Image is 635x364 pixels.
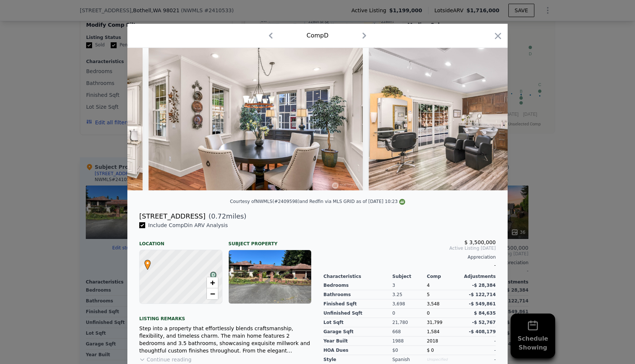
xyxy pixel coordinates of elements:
img: NWMLS Logo [399,199,405,205]
span: -$ 122,714 [469,292,496,297]
div: Comp [427,273,461,279]
span: − [210,289,215,298]
div: Subject [393,273,427,279]
span: + [210,278,215,287]
div: Subject Property [228,235,312,247]
div: • [143,260,147,264]
div: 2018 [427,337,461,346]
div: Garage Sqft [323,327,393,337]
div: Year Built [323,337,393,346]
div: Comp D [306,31,328,40]
div: Lot Sqft [323,318,393,327]
span: $ 84,635 [474,311,496,316]
div: D [208,272,213,276]
div: Bathrooms [323,290,393,299]
span: 4 [427,283,430,288]
div: Step into a property that effortlessly blends craftsmanship, flexibility, and timeless charm. The... [139,325,312,354]
div: 0 [393,309,427,318]
a: Zoom out [207,288,218,299]
span: $ 0 [427,348,434,353]
img: Property Img [369,48,583,190]
div: 3,698 [393,299,427,309]
div: Bedrooms [323,281,393,290]
div: - [461,337,496,346]
div: 5 [427,290,461,299]
div: Characteristics [323,273,393,279]
div: [STREET_ADDRESS] [139,211,205,222]
span: 3,548 [427,301,439,306]
div: 3 [393,281,427,290]
span: 0.72 [211,212,226,220]
span: ( miles) [205,211,246,222]
span: 0 [427,311,430,316]
span: Include Comp D in ARV Analysis [145,222,231,228]
div: 21,780 [393,318,427,327]
span: -$ 52,767 [472,320,496,325]
span: • [143,258,153,269]
div: Appreciation [323,254,496,260]
div: Listing remarks [139,310,312,322]
div: Adjustments [461,273,496,279]
div: Unfinished Sqft [323,309,393,318]
div: Finished Sqft [323,299,393,309]
span: D [208,272,218,278]
img: Property Img [149,48,362,190]
div: 3.25 [393,290,427,299]
span: 1,584 [427,329,439,334]
span: $ 3,500,000 [464,239,496,245]
div: - [323,260,496,270]
div: - [461,346,496,355]
div: 1988 [393,337,427,346]
div: Location [139,235,222,247]
a: Zoom in [207,277,218,288]
div: Courtesy of NWMLS (#2409598) and Redfin via MLS GRID as of [DATE] 10:23 [230,199,405,204]
span: Active Listing [DATE] [323,245,496,251]
button: Continue reading [139,356,192,363]
div: $0 [393,346,427,355]
span: -$ 549,861 [469,301,496,306]
span: -$ 28,384 [472,283,496,288]
div: HOA Dues [323,346,393,355]
span: -$ 408,179 [469,329,496,334]
div: 668 [393,327,427,337]
span: 31,799 [427,320,442,325]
